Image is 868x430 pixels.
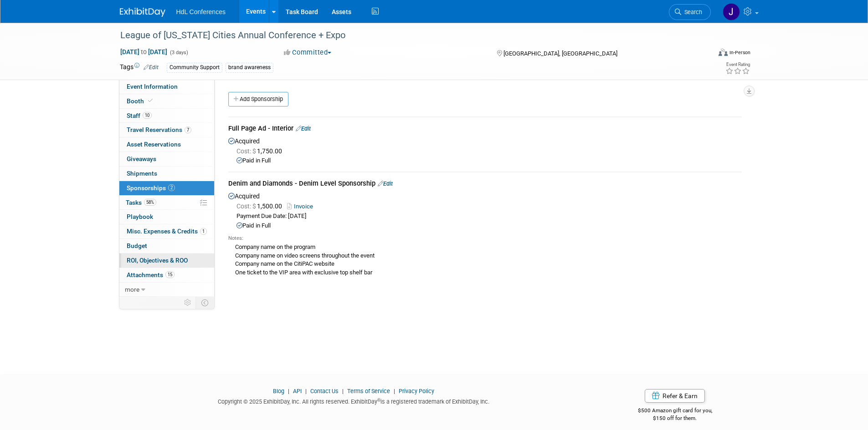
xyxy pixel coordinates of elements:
span: Attachments [127,271,175,278]
span: Booth [127,97,154,105]
span: [GEOGRAPHIC_DATA], [GEOGRAPHIC_DATA] [503,50,617,57]
div: Paid in Full [236,157,742,165]
span: [DATE] [DATE] [120,48,168,56]
div: Full Page Ad - Interior [228,124,742,135]
sup: ® [377,398,380,403]
a: Playbook [119,210,214,224]
td: Tags [120,62,159,73]
span: Playbook [127,213,153,220]
a: Edit [144,64,159,71]
a: Invoice [287,203,317,210]
span: (3 days) [169,50,188,56]
a: Privacy Policy [399,388,434,395]
td: Toggle Event Tabs [195,297,214,309]
span: Shipments [127,170,157,177]
a: Misc. Expenses & Credits1 [119,224,214,238]
span: Travel Reservations [127,126,191,133]
span: 1 [200,228,207,235]
div: In-Person [729,49,750,56]
span: Staff [127,112,152,119]
a: Terms of Service [347,388,390,395]
img: ExhibitDay [120,8,165,17]
span: Cost: $ [236,202,257,210]
span: 10 [143,112,152,119]
span: Misc. Expenses & Credits [127,228,207,235]
a: ROI, Objectives & ROO [119,253,214,268]
a: Asset Reservations [119,137,214,152]
a: Blog [273,388,284,395]
button: Committed [281,48,335,57]
span: Event Information [127,83,178,90]
div: $150 off for them. [601,415,749,422]
div: Notes: [228,235,742,242]
i: Booth reservation complete [148,98,153,103]
a: Staff10 [119,109,214,123]
a: Edit [378,180,393,187]
a: Attachments15 [119,268,214,282]
span: to [139,48,148,56]
span: Search [681,9,702,15]
span: 15 [165,271,175,278]
div: Community Support [167,63,222,72]
img: Format-Inperson.png [719,49,728,56]
span: HdL Conferences [176,8,226,15]
a: API [293,388,302,395]
span: Tasks [126,199,156,206]
a: Booth [119,94,214,108]
span: 1,750.00 [236,147,286,155]
span: | [303,388,309,395]
a: more [119,283,214,297]
span: 58% [144,199,156,206]
a: Event Information [119,80,214,94]
span: 2 [168,184,175,191]
div: Paid in Full [236,222,742,230]
a: Search [669,4,711,20]
span: ROI, Objectives & ROO [127,257,188,264]
div: Event Rating [725,62,750,67]
td: Personalize Event Tab Strip [180,297,196,309]
div: Acquired [228,190,742,279]
div: League of [US_STATE] Cities Annual Conference + Expo [117,27,697,44]
img: Johnny Nguyen [723,3,740,20]
span: 7 [185,126,191,133]
a: Refer & Earn [645,389,705,403]
a: Travel Reservations7 [119,123,214,137]
a: Sponsorships2 [119,181,214,195]
span: Giveaways [127,155,156,162]
a: Tasks58% [119,196,214,210]
span: | [340,388,346,395]
div: Copyright © 2025 ExhibitDay, Inc. All rights reserved. ExhibitDay is a registered trademark of Ex... [120,395,588,406]
span: | [391,388,397,395]
a: Contact Us [310,388,339,395]
div: Denim and Diamonds - Denim Level Sponsorship [228,179,742,190]
a: Shipments [119,167,214,181]
span: Asset Reservations [127,141,181,148]
a: Edit [296,125,311,132]
div: $500 Amazon gift card for you, [601,401,749,422]
div: brand awareness [226,63,273,72]
span: Cost: $ [236,147,257,155]
span: more [125,286,139,293]
a: Giveaways [119,152,214,166]
div: Company name on the program Company name on video screens throughout the event Company name on th... [228,242,742,277]
span: Sponsorships [127,184,175,192]
a: Budget [119,239,214,253]
div: Acquired [228,135,742,165]
span: | [286,388,292,395]
span: 1,500.00 [236,202,286,210]
div: Event Format [657,47,751,61]
span: Budget [127,242,147,249]
a: Add Sponsorship [228,92,288,106]
div: Payment Due Date: [DATE] [236,212,742,221]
